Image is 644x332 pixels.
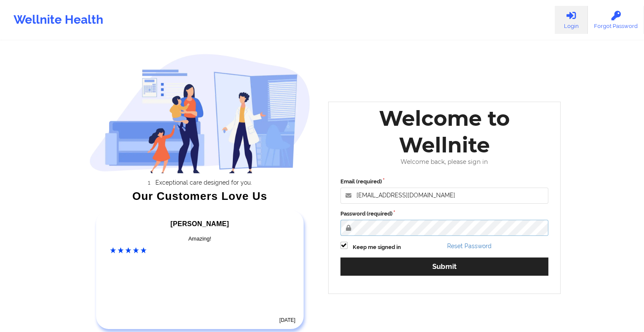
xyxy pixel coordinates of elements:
[353,243,401,252] label: Keep me signed in
[89,192,310,200] div: Our Customers Love Us
[340,210,549,218] label: Password (required)
[340,177,549,186] label: Email (required)
[97,179,310,186] li: Exceptional care designed for you.
[340,257,549,276] button: Submit
[340,188,549,204] input: Email address
[279,317,296,323] time: [DATE]
[588,6,644,34] a: Forgot Password
[89,53,310,173] img: wellnite-auth-hero_200.c722682e.png
[171,220,229,227] span: [PERSON_NAME]
[334,158,555,166] div: Welcome back, please sign in
[555,6,588,34] a: Login
[334,105,555,158] div: Welcome to Wellnite
[110,235,290,243] div: Amazing!
[447,243,492,249] a: Reset Password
